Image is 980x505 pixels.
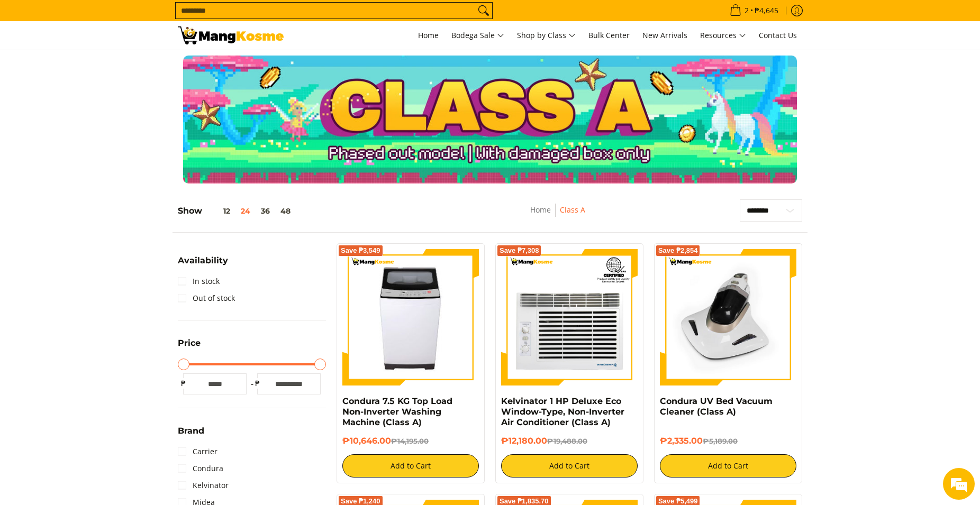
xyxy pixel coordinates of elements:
span: • [727,5,782,16]
span: ₱ [178,378,188,389]
button: Add to Cart [501,454,638,478]
span: New Arrivals [642,30,687,40]
span: Contact Us [759,30,797,40]
span: Price [178,339,201,347]
a: Condura [178,460,223,477]
span: ₱4,645 [753,7,780,14]
h5: Show [178,206,296,216]
span: Save ₱2,854 [658,247,698,254]
span: Save ₱1,835.70 [500,498,549,504]
del: ₱14,195.00 [391,437,429,445]
summary: Open [178,256,228,273]
button: Add to Cart [342,454,479,478]
span: Save ₱3,549 [341,247,380,254]
nav: Main Menu [294,21,802,50]
a: Carrier [178,443,217,460]
img: condura-7.5kg-topload-non-inverter-washing-machine-class-c-full-view-mang-kosme [347,249,475,385]
a: Contact Us [754,21,802,50]
span: Bulk Center [588,30,630,40]
span: Brand [178,427,204,435]
button: Add to Cart [660,454,796,478]
h6: ₱10,646.00 [342,436,479,446]
a: Bulk Center [583,21,635,50]
span: Bodega Sale [451,29,504,42]
a: Shop by Class [512,21,581,50]
span: Availability [178,256,228,265]
summary: Open [178,339,201,355]
img: Condura UV Bed Vacuum Cleaner (Class A) [660,249,796,385]
nav: Breadcrumbs [465,204,650,227]
a: Condura 7.5 KG Top Load Non-Inverter Washing Machine (Class A) [342,396,452,427]
button: 12 [202,207,235,215]
a: Out of stock [178,290,235,307]
h6: ₱12,180.00 [501,436,638,446]
span: Save ₱1,240 [341,498,380,504]
span: Save ₱5,499 [658,498,698,504]
a: Kelvinator 1 HP Deluxe Eco Window-Type, Non-Inverter Air Conditioner (Class A) [501,396,624,427]
a: Condura UV Bed Vacuum Cleaner (Class A) [660,396,773,417]
img: Class A | Mang Kosme [178,26,284,44]
img: Kelvinator 1 HP Deluxe Eco Window-Type, Non-Inverter Air Conditioner (Class A) [501,249,638,385]
span: Resources [700,29,746,42]
a: Kelvinator [178,477,229,494]
a: In stock [178,273,220,290]
a: Home [413,21,444,50]
a: Class A [560,205,585,215]
button: Search [475,3,492,19]
span: Save ₱7,308 [500,247,539,254]
del: ₱5,189.00 [703,437,738,445]
a: New Arrivals [637,21,693,50]
span: 2 [743,7,750,14]
span: Shop by Class [517,29,576,42]
del: ₱19,488.00 [547,437,587,445]
span: Home [418,30,439,40]
a: Home [530,205,551,215]
h6: ₱2,335.00 [660,436,796,446]
summary: Open [178,427,204,443]
span: ₱ [252,378,262,389]
button: 48 [275,207,296,215]
button: 24 [235,207,256,215]
button: 36 [256,207,275,215]
a: Resources [695,21,751,50]
a: Bodega Sale [446,21,510,50]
